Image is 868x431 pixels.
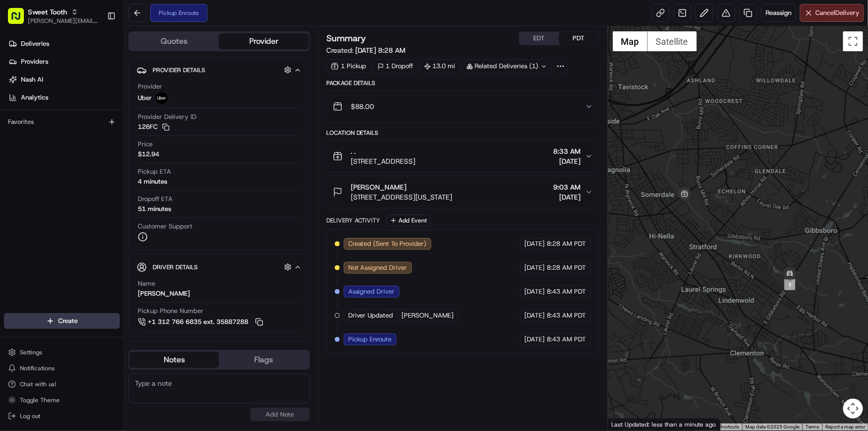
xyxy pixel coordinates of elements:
span: Reassign [766,8,791,17]
img: 1736555255976-a54dd68f-1ca7-489b-9aae-adbdc363a1c4 [20,182,28,190]
span: Driver Details [153,263,197,271]
input: Clear [26,64,164,75]
span: • [33,154,36,162]
img: Google [610,418,643,431]
span: Settings [20,348,42,356]
span: [PERSON_NAME] [402,311,454,320]
a: Powered byPylon [70,246,120,254]
a: Open this area in Google Maps (opens a new window) [610,418,643,431]
div: Past conversations [10,129,67,137]
button: Provider Details [137,62,301,78]
span: [STREET_ADDRESS] [351,156,416,166]
p: Welcome 👋 [10,40,181,56]
div: Last Updated: less than a minute ago [608,418,721,431]
div: Related Deliveries (1) [462,59,552,73]
span: Customer Support [138,222,193,231]
div: [PERSON_NAME] [138,289,190,298]
span: Log out [20,412,40,420]
button: $88.00 [327,91,599,122]
span: Chat with us! [20,380,56,388]
span: . . [351,146,356,156]
span: Nash AI [21,75,43,84]
span: API Documentation [94,222,160,232]
button: Create [4,313,120,329]
button: Sweet Tooth [28,7,67,17]
div: Favorites [4,114,120,130]
button: EDT [519,32,559,45]
a: Providers [4,54,124,70]
span: Assigned Driver [348,287,395,296]
span: 8:43 AM PDT [547,335,586,344]
span: Analytics [21,93,48,102]
span: [DATE] [525,239,545,248]
div: 51 minutes [138,205,171,214]
span: [DATE] [525,335,545,344]
span: 8:43 AM PDT [547,311,586,320]
button: See all [154,127,181,139]
button: Start new chat [169,98,181,110]
img: Nash [10,10,30,30]
button: Flags [219,352,308,368]
span: Notifications [20,364,55,372]
span: 8:33 AM [554,146,581,156]
span: Pylon [99,247,120,254]
div: Package Details [326,79,599,87]
button: Reassign [761,4,796,22]
button: Show street map [613,31,648,51]
span: Driver Updated [348,311,393,320]
span: Price [138,140,153,149]
button: Toggle Theme [4,393,120,407]
span: Provider Delivery ID [138,112,196,121]
span: Created: [326,45,406,55]
div: Start new chat [45,95,163,105]
span: Not Assigned Driver [348,263,407,272]
span: Map data ©2025 Google [745,424,799,430]
button: [PERSON_NAME][EMAIL_ADDRESS][DOMAIN_NAME] [28,17,99,25]
button: Provider [219,33,308,49]
span: 8:43 AM PDT [547,287,586,296]
div: 💻 [84,223,92,231]
div: 4 minutes [138,177,167,186]
img: Liam S. [10,172,26,188]
span: 7 minutes ago [38,154,81,162]
div: 1 [784,279,795,290]
span: Provider Details [153,66,205,74]
button: Sweet Tooth[PERSON_NAME][EMAIL_ADDRESS][DOMAIN_NAME] [4,4,103,28]
span: Name [138,279,155,288]
a: +1 312 766 6835 ext. 35887288 [138,317,265,327]
span: Create [58,317,78,325]
span: [DATE] [554,192,581,202]
span: Toggle Theme [20,396,60,404]
span: Uber [138,94,152,103]
span: 9:03 AM [554,182,581,192]
button: 126FC [138,122,170,131]
div: 1 Dropoff [373,59,418,73]
span: [DATE] [88,181,108,189]
button: Log out [4,409,120,423]
button: Notes [129,352,219,368]
span: • [83,181,86,189]
div: 13.0 mi [420,59,460,73]
img: uber-new-logo.jpeg [156,92,168,104]
div: 📗 [10,223,18,231]
img: 1736555255976-a54dd68f-1ca7-489b-9aae-adbdc363a1c4 [10,95,28,113]
a: Deliveries [4,36,124,52]
span: [STREET_ADDRESS][US_STATE] [351,192,453,202]
div: Delivery Activity [326,216,381,224]
span: Pickup Enroute [348,335,392,344]
a: Report a map error [825,424,865,430]
span: [DATE] 8:28 AM [355,46,406,55]
button: Add Event [386,215,431,226]
span: +1 312 766 6835 ext. 35887288 [148,318,248,326]
span: Deliveries [21,39,49,48]
a: Terms (opens in new tab) [805,424,819,430]
button: [PERSON_NAME][STREET_ADDRESS][US_STATE]9:03 AM[DATE] [327,176,599,208]
button: CancelDelivery [800,4,864,22]
button: Driver Details [137,259,301,275]
span: Knowledge Base [20,222,76,232]
button: . .[STREET_ADDRESS]8:33 AM[DATE] [327,140,599,172]
span: 8:28 AM PDT [547,239,586,248]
